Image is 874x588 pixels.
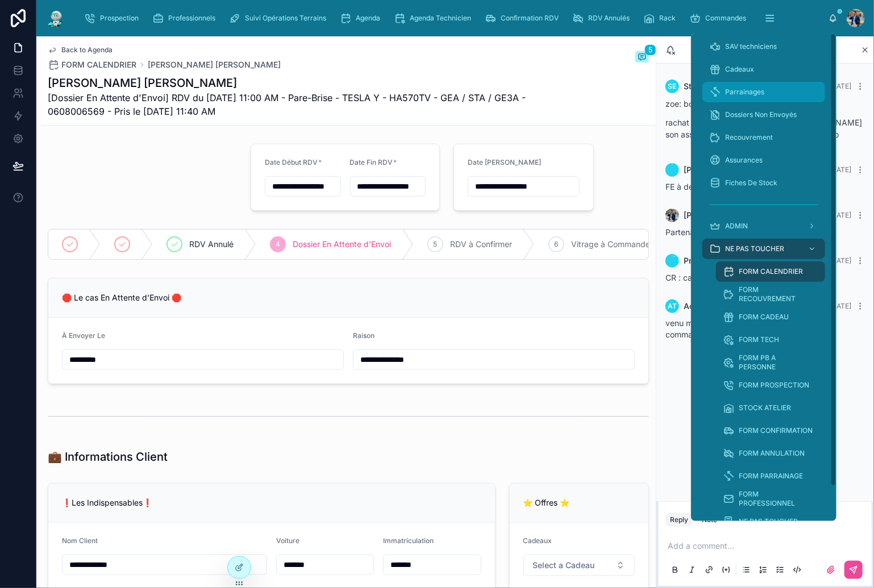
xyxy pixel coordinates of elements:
[356,14,380,23] span: Agenda
[350,158,393,166] span: Date Fin RDV
[336,8,388,28] a: Agenda
[702,127,825,148] a: Recouvrement
[725,65,754,74] span: Cadeaux
[410,14,471,23] span: Agenda Technicien
[684,255,769,266] span: Prospection EverGlass
[665,116,865,140] p: rachat de franchise pour monsieur, [PERSON_NAME] son assureur lui a dit de nous transmettre l'info
[702,36,825,57] a: SAV techniciens
[665,227,786,237] span: Partenaire pro [PERSON_NAME]
[705,14,746,23] span: Commandes
[829,211,851,219] span: [DATE]
[48,75,564,91] h1: [PERSON_NAME] [PERSON_NAME]
[81,8,147,28] a: Prospection
[390,8,479,28] a: Agenda Technicien
[725,178,777,187] span: Fiches De Stock
[702,216,825,236] a: ADMIN
[716,261,825,282] a: FORM CALENDRIER
[716,330,825,350] a: FORM TECH
[739,335,779,344] span: FORM TECH
[739,490,814,508] span: FORM PROFESSIONNEL
[523,536,552,545] span: Cadeaux
[226,8,334,28] a: Suivi Opérations Terrains
[684,301,795,312] span: Accueil [GEOGRAPHIC_DATA]
[48,91,564,118] span: [Dossier En Attente d'Envoi] RDV du [DATE] 11:00 AM - Pare-Brise - TESLA Y - HA570TV - GEA / STA ...
[716,511,825,532] a: NE PAS TOUCHER
[571,239,653,250] span: Vitrage à Commander
[716,375,825,395] a: FORM PROSPECTION
[702,173,825,193] a: Fiches De Stock
[739,267,803,276] span: FORM CALENDRIER
[434,240,438,249] span: 5
[684,210,780,221] span: [PERSON_NAME] Youdec
[702,59,825,80] a: Cadeaux
[640,8,684,28] a: Rack
[62,331,105,340] span: À Envoyer Le
[739,517,798,526] span: NE PAS TOUCHER
[702,105,825,125] a: Dossiers Non Envoyés
[725,133,773,142] span: Recouvrement
[829,165,851,174] span: [DATE]
[684,164,789,176] span: [PERSON_NAME] Everglass
[725,156,763,165] span: Assurances
[716,398,825,418] a: STOCK ATELIER
[48,45,113,55] a: Back to Agenda
[686,8,754,28] a: Commandes
[665,273,744,282] span: CR : call x 2 sans rep
[189,239,234,250] span: RDV Annulé
[588,14,630,23] span: RDV Annulés
[665,318,830,339] span: venu mais rdv pas cnf - décla faite vitrage à commander
[245,14,326,23] span: Suivi Opérations Terrains
[716,352,825,373] a: FORM PB A PERSONNE
[829,82,851,90] span: [DATE]
[293,239,391,250] span: Dossier En Attente d'Envoi
[716,466,825,486] a: FORM PARRAINAGE
[450,239,512,250] span: RDV à Confirmer
[829,256,851,265] span: [DATE]
[276,536,299,545] span: Voiture
[353,331,374,340] span: Raison
[668,82,677,91] span: SE
[665,98,865,110] p: zoe: bdg oui fr 76
[48,59,136,70] a: FORM CALENDRIER
[168,14,215,23] span: Professionnels
[265,158,318,166] span: Date Début RDV
[100,14,139,23] span: Prospection
[75,6,829,31] div: scrollable content
[725,222,748,231] span: ADMIN
[739,312,789,322] span: FORM CADEAU
[716,489,825,509] a: FORM PROFESSIONNEL
[739,381,809,390] span: FORM PROSPECTION
[739,426,813,435] span: FORM CONFIRMATION
[533,560,595,571] span: Select a Cadeau
[148,59,281,70] a: [PERSON_NAME] [PERSON_NAME]
[501,14,559,23] span: Confirmation RDV
[468,158,541,166] span: Date [PERSON_NAME]
[702,150,825,170] a: Assurances
[702,239,825,259] a: NE PAS TOUCHER
[684,81,758,92] span: Standard Everglass
[716,307,825,327] a: FORM CADEAU
[725,87,764,97] span: Parrainages
[739,472,803,481] span: FORM PARRAINAGE
[716,284,825,305] a: FORM RECOUVREMENT
[668,302,677,311] span: AT
[569,8,638,28] a: RDV Annulés
[555,240,559,249] span: 6
[702,82,825,102] a: Parrainages
[523,498,570,507] span: ⭐ Offres ⭐
[383,536,434,545] span: Immatriculation
[61,59,136,70] span: FORM CALENDRIER
[635,51,649,65] button: 5
[62,536,98,545] span: Nom Client
[481,8,567,28] a: Confirmation RDV
[62,498,152,507] span: ❗Les Indispensables❗
[739,449,805,458] span: FORM ANNULATION
[716,420,825,441] a: FORM CONFIRMATION
[739,285,814,303] span: FORM RECOUVREMENT
[665,513,693,527] button: Reply
[725,110,797,119] span: Dossiers Non Envoyés
[665,182,762,191] span: FE à décaler dans l'aprem
[725,42,777,51] span: SAV techniciens
[829,302,851,310] span: [DATE]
